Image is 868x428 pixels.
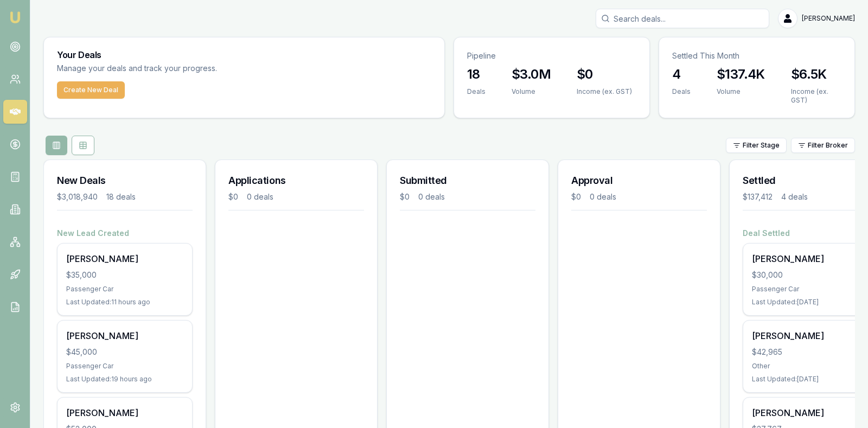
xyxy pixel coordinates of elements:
h3: $0 [577,66,632,83]
img: emu-icon-u.png [9,11,22,24]
div: Income (ex. GST) [577,87,632,96]
div: $137,412 [743,191,773,202]
p: Manage your deals and track your progress. [57,62,335,75]
h4: New Lead Created [57,228,193,239]
div: Deals [467,87,486,96]
h3: 18 [467,66,486,83]
h3: Submitted [400,173,535,188]
div: 4 deals [781,191,808,202]
h3: Your Deals [57,50,431,59]
span: Filter Stage [743,141,780,150]
div: Last Updated: 19 hours ago [66,375,183,384]
div: Volume [717,87,765,96]
div: 0 deals [590,191,616,202]
button: Create New Deal [57,81,125,99]
div: $0 [571,191,581,202]
div: $45,000 [66,347,183,357]
h3: $137.4K [717,66,765,83]
h3: $3.0M [512,66,551,83]
div: [PERSON_NAME] [66,252,183,265]
div: $0 [400,191,410,202]
div: Income (ex. GST) [791,87,841,105]
div: Deals [672,87,691,96]
div: 0 deals [247,191,273,202]
p: Settled This Month [672,50,841,61]
h3: Approval [571,173,707,188]
button: Filter Stage [726,138,787,153]
button: Filter Broker [791,138,855,153]
div: $3,018,940 [57,191,98,202]
div: [PERSON_NAME] [66,406,183,419]
span: Filter Broker [808,141,848,150]
p: Pipeline [467,50,636,61]
div: Passenger Car [66,285,183,293]
div: 18 deals [106,191,136,202]
h3: 4 [672,66,691,83]
span: [PERSON_NAME] [802,14,855,23]
div: [PERSON_NAME] [66,329,183,342]
div: 0 deals [418,191,445,202]
h3: $6.5K [791,66,841,83]
div: Last Updated: 11 hours ago [66,298,183,306]
div: $35,000 [66,270,183,280]
input: Search deals [596,9,769,28]
div: Passenger Car [66,362,183,370]
div: $0 [228,191,238,202]
h3: Applications [228,173,364,188]
div: Volume [512,87,551,96]
h3: New Deals [57,173,193,188]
